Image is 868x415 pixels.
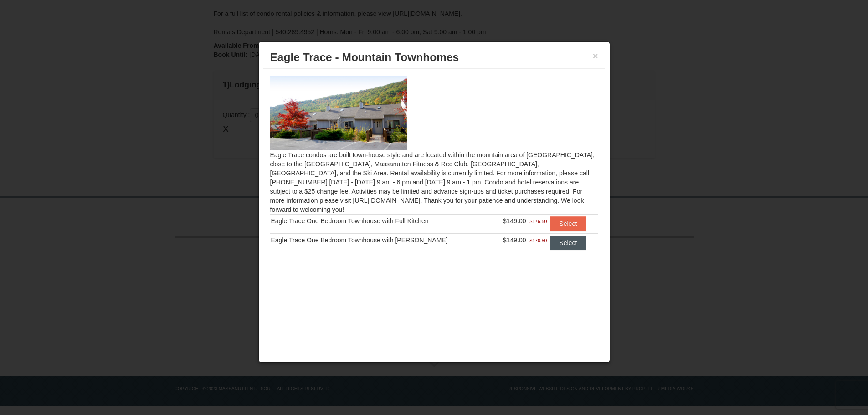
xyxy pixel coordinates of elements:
img: 19218983-1-9b289e55.jpg [270,76,407,150]
span: $176.50 [529,217,547,226]
button: Select [550,236,586,250]
div: Eagle Trace condos are built town-house style and are located within the mountain area of [GEOGRA... [263,69,605,268]
div: Eagle Trace One Bedroom Townhouse with Full Kitchen [271,216,491,225]
button: × [593,51,598,61]
span: $149.00 [503,236,526,244]
span: $149.00 [503,217,526,225]
div: Eagle Trace One Bedroom Townhouse with [PERSON_NAME] [271,236,491,245]
span: Eagle Trace - Mountain Townhomes [270,51,459,63]
span: $176.50 [529,236,547,245]
button: Select [550,216,586,231]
